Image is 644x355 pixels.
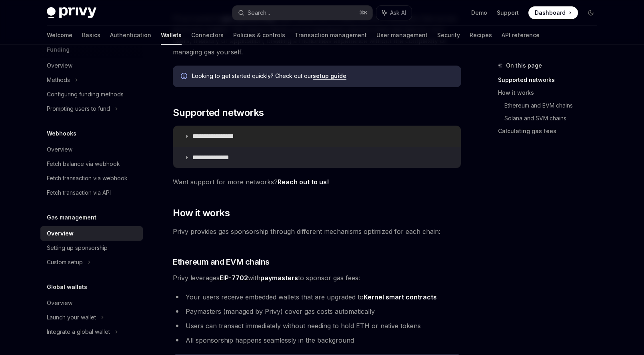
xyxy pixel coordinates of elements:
[248,8,270,18] div: Search...
[502,26,540,45] a: API reference
[173,176,461,187] span: Want support for more networks?
[498,86,604,99] a: How it works
[359,10,368,16] span: ⌘ K
[313,72,346,80] a: setup guide
[47,229,74,238] div: Overview
[47,257,83,267] div: Custom setup
[504,99,604,112] a: Ethereum and EVM chains
[47,90,124,99] div: Configuring funding methods
[161,26,182,45] a: Wallets
[376,6,412,20] button: Ask AI
[40,87,143,102] a: Configuring funding methods
[47,75,70,85] div: Methods
[173,207,230,219] span: How it works
[40,171,143,185] a: Fetch transaction via webhook
[191,26,224,45] a: Connectors
[498,74,604,86] a: Supported networks
[192,72,453,80] span: Looking to get started quickly? Check out our .
[173,320,461,331] li: Users can transact immediately without needing to hold ETH or native tokens
[498,125,604,138] a: Calculating gas fees
[40,157,143,171] a: Fetch balance via webhook
[173,272,461,283] span: Privy leverages with to sponsor gas fees:
[47,61,72,70] div: Overview
[173,226,461,237] span: Privy provides gas sponsorship through different mechanisms optimized for each chain:
[40,185,143,200] a: Fetch transaction via API
[220,274,248,282] a: EIP-7702
[173,335,461,346] li: All sponsorship happens seamlessly in the background
[47,298,72,308] div: Overview
[47,243,108,253] div: Setting up sponsorship
[173,306,461,317] li: Paymasters (managed by Privy) cover gas costs automatically
[506,61,542,70] span: On this page
[47,282,87,292] h5: Global wallets
[47,188,111,197] div: Fetch transaction via API
[295,26,367,45] a: Transaction management
[47,159,120,169] div: Fetch balance via webhook
[260,274,298,282] strong: paymasters
[47,145,72,154] div: Overview
[278,178,329,186] a: Reach out to us!
[40,241,143,255] a: Setting up sponsorship
[470,26,492,45] a: Recipes
[40,142,143,157] a: Overview
[181,73,189,81] svg: Info
[497,9,519,17] a: Support
[47,313,96,322] div: Launch your wallet
[40,226,143,241] a: Overview
[110,26,151,45] a: Authentication
[47,129,76,138] h5: Webhooks
[504,112,604,125] a: Solana and SVM chains
[40,58,143,73] a: Overview
[471,9,487,17] a: Demo
[47,213,96,222] h5: Gas management
[173,106,264,119] span: Supported networks
[47,174,128,183] div: Fetch transaction via webhook
[47,26,72,45] a: Welcome
[364,293,437,301] a: Kernel smart contracts
[173,291,461,303] li: Your users receive embedded wallets that are upgraded to
[584,6,597,19] button: Toggle dark mode
[437,26,460,45] a: Security
[535,9,566,17] span: Dashboard
[47,104,110,114] div: Prompting users to fund
[47,327,110,337] div: Integrate a global wallet
[82,26,100,45] a: Basics
[173,256,270,267] span: Ethereum and EVM chains
[528,6,578,19] a: Dashboard
[232,6,372,20] button: Search...⌘K
[40,296,143,310] a: Overview
[390,9,406,17] span: Ask AI
[47,7,96,18] img: dark logo
[376,26,428,45] a: User management
[233,26,285,45] a: Policies & controls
